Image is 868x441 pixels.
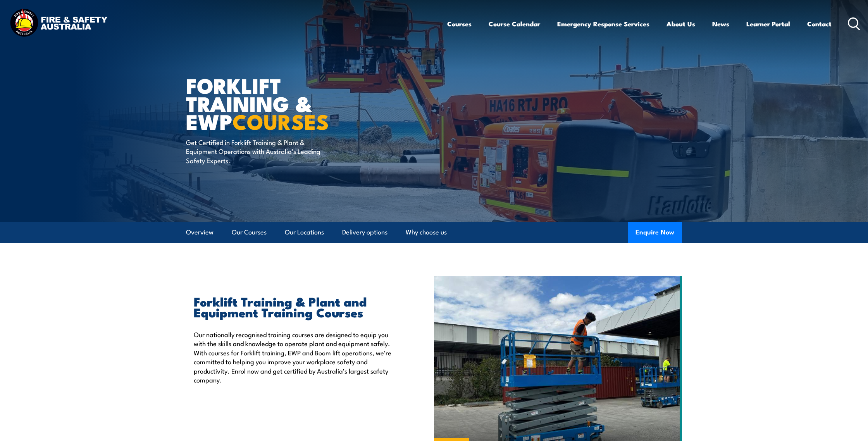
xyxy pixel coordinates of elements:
a: Overview [186,222,214,243]
a: Delivery options [342,222,387,243]
a: Our Locations [285,222,324,243]
p: Get Certified in Forklift Training & Plant & Equipment Operations with Australia’s Leading Safety... [186,138,327,165]
p: Our nationally recognised training courses are designed to equip you with the skills and knowledg... [194,330,398,384]
h2: Forklift Training & Plant and Equipment Training Courses [194,296,398,317]
a: Learner Portal [746,14,790,34]
a: Courses [447,14,472,34]
a: Contact [807,14,832,34]
a: About Us [666,14,695,34]
a: Why choose us [406,222,447,243]
a: Course Calendar [489,14,540,34]
a: Our Courses [232,222,267,243]
h1: Forklift Training & EWP [186,76,377,130]
a: Emergency Response Services [557,14,649,34]
a: News [712,14,729,34]
button: Enquire Now [628,222,682,243]
strong: COURSES [232,105,329,137]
